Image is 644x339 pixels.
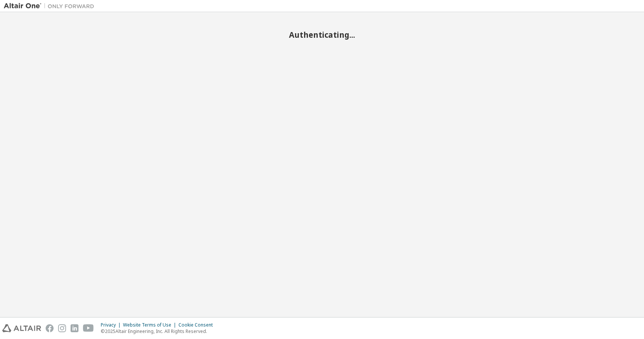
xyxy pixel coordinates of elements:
[178,322,217,328] div: Cookie Consent
[4,30,640,40] h2: Authenticating...
[4,2,98,10] img: Altair One
[123,322,178,328] div: Website Terms of Use
[71,324,78,332] img: linkedin.svg
[101,322,123,328] div: Privacy
[46,324,54,332] img: facebook.svg
[83,324,94,332] img: youtube.svg
[2,324,41,332] img: altair_logo.svg
[58,324,66,332] img: instagram.svg
[101,328,217,334] p: © 2025 Altair Engineering, Inc. All Rights Reserved.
